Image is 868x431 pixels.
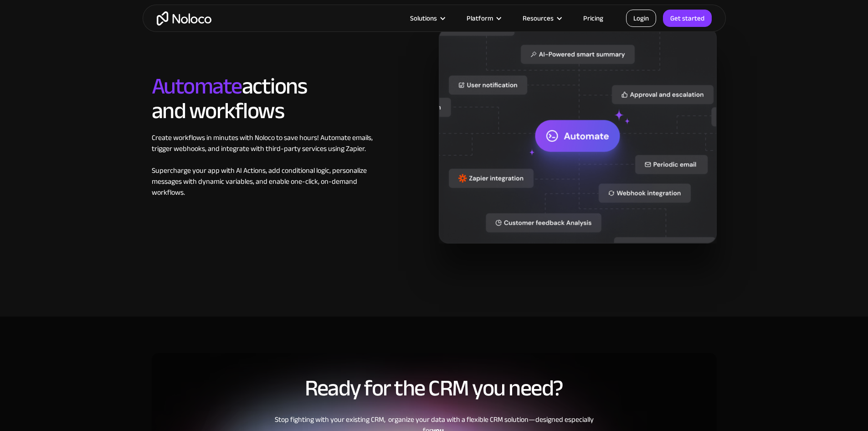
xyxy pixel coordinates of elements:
a: Pricing [572,12,615,24]
div: Resources [511,12,572,24]
h2: Ready for the CRM you need? [152,376,717,400]
div: Platform [467,12,493,24]
span: Automate [152,65,242,108]
a: Get started [663,10,712,27]
div: Solutions [410,12,437,24]
div: Resources [523,12,554,24]
div: Platform [455,12,511,24]
a: Login [626,10,656,27]
h2: actions and workflows [152,74,382,123]
a: home [157,11,211,26]
div: Solutions [399,12,455,24]
div: Create workflows in minutes with Noloco to save hours! Automate emails, trigger webhooks, and int... [152,132,382,198]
